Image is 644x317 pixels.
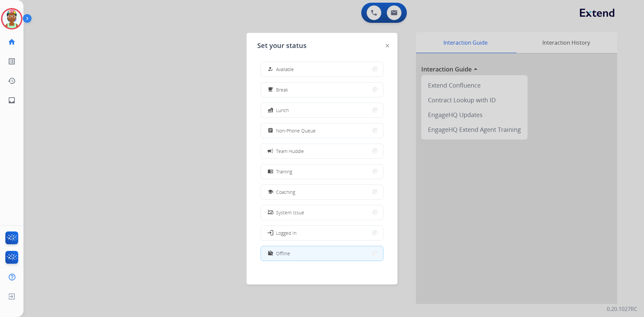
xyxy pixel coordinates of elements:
mat-icon: history [8,77,16,85]
button: Break [261,83,383,97]
img: avatar [2,9,21,28]
span: Break [276,86,288,93]
mat-icon: free_breakfast [268,87,273,93]
button: Team Huddle [261,144,383,158]
span: Available [276,66,294,73]
img: close-button [386,44,389,47]
button: Available [261,62,383,76]
span: Offline [276,250,290,257]
mat-icon: school [268,189,273,195]
button: Logged In [261,226,383,240]
button: Coaching [261,185,383,199]
mat-icon: campaign [267,148,274,154]
mat-icon: fastfood [268,107,273,113]
button: Offline [261,246,383,261]
button: System Issue [261,205,383,220]
span: Lunch [276,107,289,114]
mat-icon: login [267,229,274,236]
span: Coaching [276,189,295,196]
mat-icon: phonelink_off [268,210,273,215]
span: Set your status [257,41,307,50]
span: Logged In [276,229,297,236]
span: Non-Phone Queue [276,127,316,134]
span: Team Huddle [276,148,304,155]
mat-icon: home [8,38,16,46]
mat-icon: menu_book [268,169,273,174]
button: Training [261,164,383,179]
mat-icon: list_alt [8,57,16,65]
mat-icon: assignment [268,128,273,134]
p: 0.20.1027RC [607,305,637,313]
mat-icon: inbox [8,96,16,104]
button: Lunch [261,103,383,117]
mat-icon: how_to_reg [268,66,273,72]
span: System Issue [276,209,304,216]
mat-icon: work_off [268,251,273,256]
span: Training [276,168,292,175]
button: Non-Phone Queue [261,123,383,138]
